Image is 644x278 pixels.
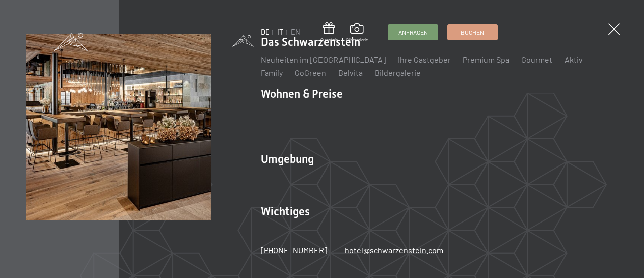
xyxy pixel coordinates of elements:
[320,22,338,43] a: Gutschein
[261,28,270,36] a: DE
[388,25,438,40] a: Anfragen
[461,28,484,37] span: Buchen
[338,68,363,77] a: Belvita
[565,54,583,64] a: Aktiv
[346,23,368,42] a: Bildergalerie
[295,68,326,77] a: GoGreen
[261,54,386,64] a: Neuheiten im [GEOGRAPHIC_DATA]
[261,68,283,77] a: Family
[463,54,509,64] a: Premium Spa
[261,245,327,255] span: [PHONE_NUMBER]
[398,28,428,37] span: Anfragen
[375,68,421,77] a: Bildergalerie
[346,37,368,43] span: Bildergalerie
[521,54,552,64] a: Gourmet
[261,245,327,256] a: [PHONE_NUMBER]
[320,37,338,43] span: Gutschein
[291,28,300,36] a: EN
[345,245,443,256] a: hotel@schwarzenstein.com
[398,54,451,64] a: Ihre Gastgeber
[277,28,283,36] a: IT
[448,25,497,40] a: Buchen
